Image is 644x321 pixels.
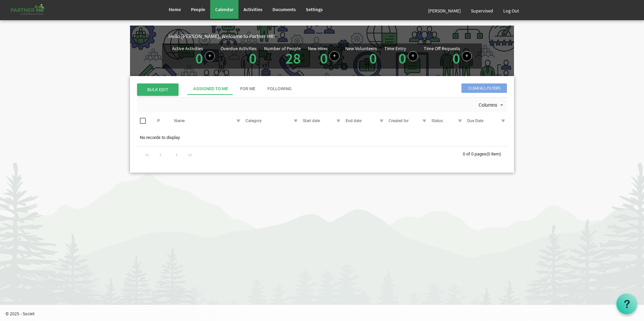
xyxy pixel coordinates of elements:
[240,86,255,92] div: For Me
[345,46,377,51] div: New Volunteers
[143,150,152,159] div: Go to first page
[137,83,179,96] span: BULK EDIT
[477,101,506,110] button: Columns
[463,151,486,156] span: 0 of 0 pages
[369,49,377,68] a: 0
[329,51,340,61] a: Add new person to Partner HR
[264,46,301,51] div: Number of People
[191,6,205,12] span: People
[221,46,257,51] div: Overdue Activities
[467,118,483,123] span: Due Date
[172,46,215,66] div: Number of active Activities in Partner HR
[174,118,185,123] span: Name
[389,118,409,123] span: Created for
[246,118,262,123] span: Category
[461,83,507,93] span: Clear all filters
[221,46,258,66] div: Activities assigned to you for which the Due Date is passed
[486,151,501,156] span: (0 item)
[172,150,181,159] div: Go to next page
[285,49,301,68] a: 28
[205,51,215,61] a: Create a new Activity
[172,46,203,51] div: Active Activities
[157,118,160,123] span: P
[384,46,406,51] div: Time Entry
[193,86,228,92] div: Assigned To Me
[408,51,418,61] a: Log hours
[466,1,498,20] a: Supervised
[264,46,302,66] div: Total number of active people in Partner HR
[215,6,233,12] span: Calendar
[431,118,443,123] span: Status
[249,49,257,68] a: 0
[320,49,328,68] a: 0
[384,46,418,66] div: Number of Time Entries
[463,146,507,160] div: 0 of 0 pages (0 item)
[308,46,328,51] div: New Hires
[423,1,466,20] a: [PERSON_NAME]
[168,32,514,40] div: Hello [PERSON_NAME], Welcome to Partner HR!
[471,8,493,14] span: Supervised
[498,1,524,20] a: Log Out
[346,118,361,123] span: End date
[424,46,472,66] div: Number of active time off requests
[267,86,292,92] div: Following
[169,6,181,12] span: Home
[452,49,460,68] a: 0
[345,46,379,66] div: Volunteer hired in the last 7 days
[462,51,472,61] a: Create a new time off request
[478,101,498,109] span: Columns
[187,83,558,95] div: tab-header
[477,98,506,112] div: Columns
[308,46,340,66] div: People hired in the last 7 days
[244,6,262,12] span: Activities
[156,150,165,159] div: Go to previous page
[5,310,644,317] p: © 2025 - Societ
[185,150,194,159] div: Go to last page
[306,6,323,12] span: Settings
[195,49,203,68] a: 0
[398,49,406,68] a: 0
[137,131,507,144] td: No records to display
[272,6,296,12] span: Documents
[424,46,460,51] div: Time Off Requests
[303,118,320,123] span: Start date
